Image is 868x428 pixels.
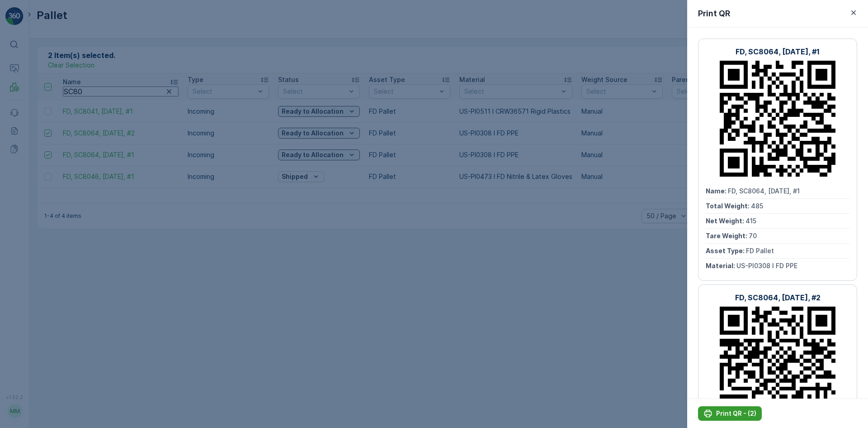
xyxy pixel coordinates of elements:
span: Tare Weight : [706,232,749,240]
span: Total Weight : [706,202,751,210]
span: Asset Type : [706,247,746,255]
p: Print QR [698,7,730,20]
span: US-A0171 I Fabric, Clothing, Shoes, Bags, Etc [38,223,178,231]
span: Tare Weight : [8,193,51,201]
button: Print QR - (2) [698,406,762,421]
span: 70 [53,164,61,171]
p: FD, SC8064, [DATE], #1 [736,46,820,57]
span: Net Weight : [706,217,745,225]
span: Name : [8,149,30,156]
span: 415 [745,217,756,225]
span: FD, SC8064, [DATE], #1 [728,187,800,195]
span: Asset Type : [8,208,48,216]
span: Total Weight : [8,164,53,171]
span: [PERSON_NAME] [48,208,99,216]
p: Pallet_US08 #9377 [399,8,467,19]
span: Name : [706,187,728,195]
span: Net Weight : [8,178,47,186]
span: - [47,178,51,186]
span: Pallet_US08 #9377 [30,149,89,156]
span: Material : [8,223,38,231]
p: FD, SC8064, [DATE], #2 [735,292,821,303]
span: US-PI0308 I FD PPE [736,262,797,269]
span: 485 [751,202,763,210]
span: 70 [749,232,757,240]
span: Material : [706,262,736,269]
p: Print QR - (2) [716,409,756,418]
span: FD Pallet [746,247,774,255]
span: 70 [51,193,59,201]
